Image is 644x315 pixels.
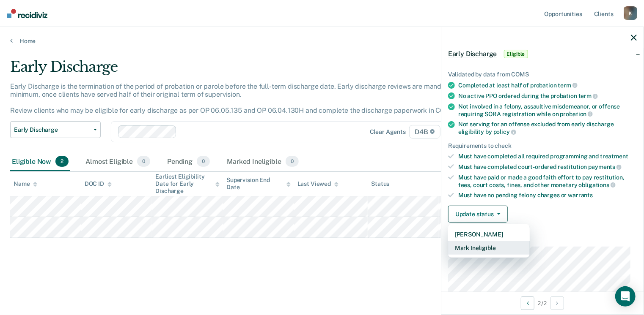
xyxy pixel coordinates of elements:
div: Clear agents [370,128,406,136]
div: Pending [165,152,212,171]
div: Eligible Now [10,152,70,171]
span: 0 [197,156,210,167]
div: Not serving for an offense excluded from early discharge eligibility by [458,121,637,135]
span: Eligible [504,50,528,58]
span: probation [560,111,593,117]
div: Name [14,180,37,187]
p: Early Discharge is the termination of the period of probation or parole before the full-term disc... [10,82,465,115]
img: Recidiviz [7,9,47,18]
div: Last Viewed [297,180,339,187]
div: Supervision End Date [226,177,291,191]
span: 0 [286,156,299,167]
div: Requirements to check [448,142,637,149]
div: Open Intercom Messenger [615,286,636,307]
div: Must have completed all required programming and [458,153,637,160]
div: Validated by data from COMS [448,71,637,78]
div: Must have completed court-ordered restitution [458,163,637,171]
span: term [558,82,578,89]
span: 2 [55,156,69,167]
span: Early Discharge [448,50,497,58]
button: Previous Opportunity [521,296,534,310]
button: Mark Ineligible [448,241,530,255]
div: Not involved in a felony, assaultive misdemeanor, or offense requiring SORA registration while on [458,103,637,117]
div: Must have no pending felony charges or [458,192,637,199]
span: policy [493,128,516,135]
div: Almost Eligible [84,152,152,171]
span: payments [589,163,622,170]
div: Early DischargeEligible [441,41,644,68]
dt: Supervision [448,236,637,243]
div: No active PPO ordered during the probation [458,92,637,100]
div: 2 / 2 [441,292,644,314]
span: warrants [568,192,593,198]
div: Earliest Eligibility Date for Early Discharge [155,173,220,194]
div: Marked Ineligible [225,152,300,171]
button: [PERSON_NAME] [448,228,530,241]
span: 0 [137,156,150,167]
span: treatment [600,153,628,160]
button: Next Opportunity [550,296,564,310]
div: Early Discharge [10,58,493,82]
div: Completed at least half of probation [458,81,637,89]
a: Home [10,37,634,45]
span: Early Discharge [14,126,90,133]
span: obligations [579,182,616,188]
div: Must have paid or made a good faith effort to pay restitution, fees, court costs, fines, and othe... [458,174,637,188]
button: Update status [448,206,508,223]
div: DOC ID [85,180,112,187]
span: term [578,92,598,99]
span: D4B [409,125,440,138]
div: K [624,6,637,20]
div: Status [371,180,389,187]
